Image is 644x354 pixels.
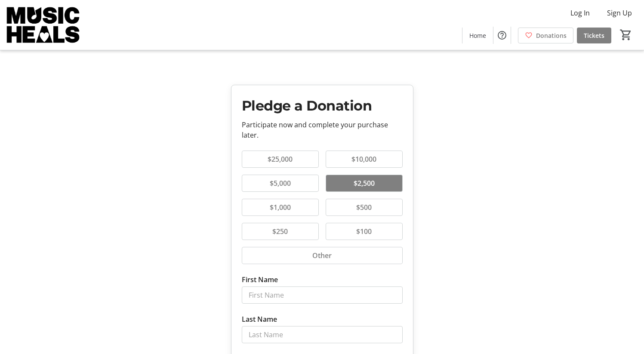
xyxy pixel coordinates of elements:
[242,314,277,324] label: Last Name
[351,202,377,212] span: $500
[584,31,604,40] span: Tickets
[242,326,403,343] input: Last Name
[348,178,380,188] span: $2,500
[518,28,573,43] a: Donations
[5,3,82,46] img: Music Heals Charitable Foundation's Logo
[265,202,296,212] span: $1,000
[262,154,298,164] span: $25,000
[307,250,337,261] span: Other
[242,286,403,304] input: First Name
[346,154,382,164] span: $10,000
[570,8,590,18] span: Log In
[242,120,403,140] p: Participate now and complete your purchase later.
[265,178,296,188] span: $5,000
[577,28,611,43] a: Tickets
[242,95,403,116] h1: Pledge a Donation
[607,8,632,18] span: Sign Up
[618,27,634,43] button: Cart
[493,27,511,44] button: Help
[536,31,567,40] span: Donations
[267,226,293,237] span: $250
[462,28,493,43] a: Home
[351,226,377,237] span: $100
[564,6,597,20] button: Log In
[469,31,486,40] span: Home
[242,274,278,285] label: First Name
[600,6,639,20] button: Sign Up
